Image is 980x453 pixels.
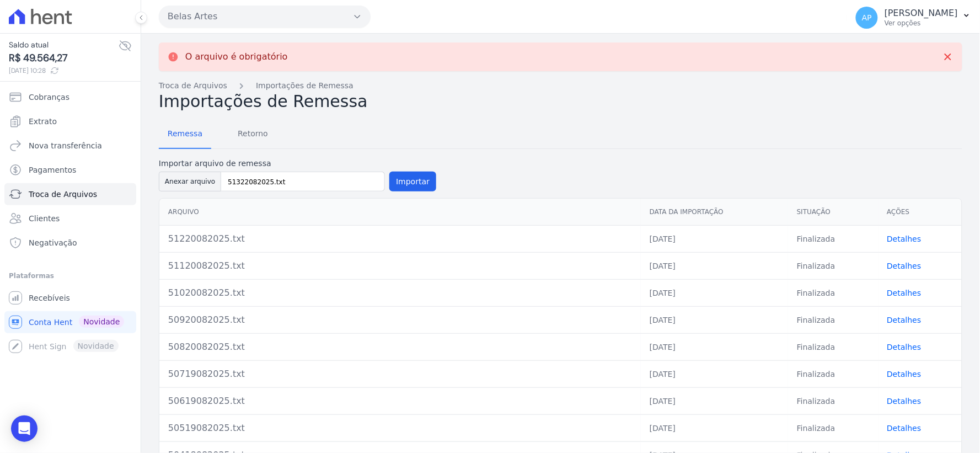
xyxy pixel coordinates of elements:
div: 51120082025.txt [168,259,632,273]
span: Novidade [79,316,124,328]
div: Plataformas [9,269,132,283]
span: Extrato [29,116,57,127]
a: Nova transferência [4,135,136,157]
a: Extrato [4,110,136,132]
td: [DATE] [641,414,788,441]
button: Anexar arquivo [159,172,221,191]
span: Saldo atual [9,39,119,51]
a: Detalhes [887,343,922,351]
button: Belas Artes [159,6,371,28]
a: Detalhes [887,235,922,243]
label: Importar arquivo de remessa [159,158,436,169]
span: Nova transferência [29,140,102,151]
a: Pagamentos [4,159,136,181]
span: [DATE] 10:28 [9,66,119,76]
span: Cobranças [29,92,69,103]
a: Troca de Arquivos [4,183,136,205]
div: 51020082025.txt [168,286,632,300]
a: Detalhes [887,262,922,270]
a: Retorno [229,120,277,149]
a: Remessa [159,120,211,149]
span: R$ 49.564,27 [9,51,119,66]
td: Finalizada [788,306,878,333]
a: Cobranças [4,86,136,108]
th: Situação [788,199,878,226]
td: [DATE] [641,252,788,279]
span: Pagamentos [29,164,76,175]
div: 50619082025.txt [168,395,632,408]
a: Detalhes [887,289,922,297]
td: Finalizada [788,279,878,306]
a: Detalhes [887,397,922,406]
td: [DATE] [641,225,788,252]
input: Selecionar arquivo [223,175,382,189]
div: 50519082025.txt [168,422,632,435]
a: Importações de Remessa [256,80,354,92]
a: Troca de Arquivos [159,80,227,92]
td: [DATE] [641,360,788,387]
th: Arquivo [159,199,641,226]
a: Clientes [4,207,136,230]
td: Finalizada [788,360,878,387]
nav: Sidebar [9,86,132,358]
button: Importar [389,172,436,191]
p: O arquivo é obrigatório [185,51,288,62]
div: 50820082025.txt [168,340,632,354]
button: AP [PERSON_NAME] Ver opções [847,2,980,33]
div: 50719082025.txt [168,367,632,381]
span: AP [862,14,872,22]
div: 50920082025.txt [168,313,632,327]
span: Retorno [231,122,275,145]
a: Recebíveis [4,287,136,309]
td: Finalizada [788,252,878,279]
a: Detalhes [887,370,922,379]
td: Finalizada [788,414,878,441]
span: Negativação [29,237,77,248]
p: Ver opções [885,19,958,28]
td: [DATE] [641,387,788,414]
a: Negativação [4,232,136,254]
td: [DATE] [641,279,788,306]
td: [DATE] [641,306,788,333]
a: Detalhes [887,424,922,433]
span: Remessa [161,122,209,145]
a: Detalhes [887,316,922,324]
nav: Breadcrumb [159,80,962,92]
th: Ações [879,199,962,226]
td: Finalizada [788,225,878,252]
p: [PERSON_NAME] [885,8,958,19]
td: [DATE] [641,333,788,360]
span: Recebíveis [29,292,70,303]
span: Conta Hent [29,317,72,328]
span: Clientes [29,213,60,224]
h2: Importações de Remessa [159,92,962,111]
td: Finalizada [788,333,878,360]
td: Finalizada [788,387,878,414]
span: Troca de Arquivos [29,189,97,200]
th: Data da Importação [641,199,788,226]
div: Open Intercom Messenger [11,415,38,442]
a: Conta Hent Novidade [4,311,136,333]
div: 51220082025.txt [168,232,632,246]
